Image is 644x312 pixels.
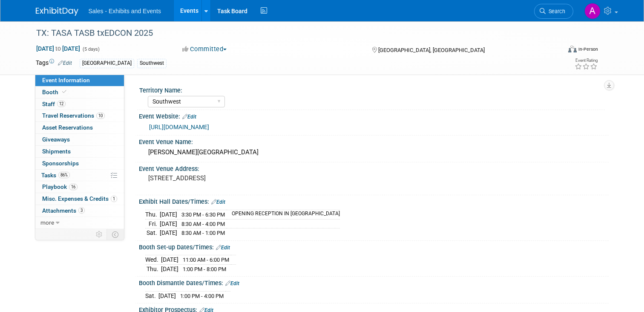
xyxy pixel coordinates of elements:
div: Exhibit Hall Dates/Times: [139,195,609,206]
td: [DATE] [160,228,177,237]
div: In-Person [578,46,598,52]
span: Booth [42,89,68,95]
span: 86% [58,172,70,178]
span: Sales - Exhibits and Events [89,8,161,14]
a: Tasks86% [35,170,124,181]
span: (5 days) [82,46,100,52]
div: Booth Set-up Dates/Times: [139,241,609,252]
a: Edit [182,114,196,120]
span: 16 [69,184,78,190]
span: 3:30 PM - 6:30 PM [181,211,225,218]
span: 10 [96,113,105,119]
td: Toggle Event Tabs [106,229,124,240]
td: [DATE] [158,291,176,300]
span: 1:00 PM - 4:00 PM [180,293,224,299]
span: Attachments [42,207,85,214]
a: Sponsorships [35,158,124,169]
a: [URL][DOMAIN_NAME] [149,124,209,130]
span: Search [546,8,565,14]
a: Asset Reservations [35,122,124,133]
span: 1 [111,196,117,202]
div: Event Rating [575,58,598,63]
span: Asset Reservations [42,124,93,131]
div: [PERSON_NAME][GEOGRAPHIC_DATA] [145,146,602,159]
div: Southwest [137,59,167,68]
span: 1:00 PM - 8:00 PM [183,266,226,272]
div: TX: TASA TASB txEDCON 2025 [33,26,550,41]
div: Event Website: [139,110,609,121]
span: 11:00 AM - 6:00 PM [183,257,229,263]
img: Ale Gonzalez [584,3,601,19]
td: Personalize Event Tab Strip [92,229,107,240]
a: Misc. Expenses & Credits1 [35,193,124,205]
span: Giveaways [42,136,70,143]
td: Wed. [145,255,161,265]
a: Edit [216,245,230,251]
span: 3 [78,207,85,214]
span: 8:30 AM - 4:00 PM [181,221,225,227]
div: Territory Name: [139,84,605,95]
span: Playbook [42,183,78,190]
td: Sat. [145,291,158,300]
span: Event Information [42,77,90,84]
span: Shipments [42,148,71,155]
td: Tags [36,58,72,68]
span: to [54,45,62,52]
i: Booth reservation complete [62,90,66,94]
a: Staff12 [35,98,124,110]
img: ExhibitDay [36,7,78,16]
td: [DATE] [160,210,177,219]
td: [DATE] [161,255,178,265]
a: Playbook16 [35,181,124,193]
span: more [40,219,54,226]
div: Event Venue Name: [139,136,609,146]
span: 12 [57,101,66,107]
span: 8:30 AM - 1:00 PM [181,230,225,236]
span: [DATE] [DATE] [36,45,80,52]
a: Edit [58,60,72,66]
button: Committed [179,45,230,54]
td: [DATE] [160,219,177,228]
a: Travel Reservations10 [35,110,124,121]
a: more [35,217,124,228]
a: Giveaways [35,134,124,145]
div: [GEOGRAPHIC_DATA] [80,59,134,68]
span: Tasks [41,172,70,179]
td: Sat. [145,228,160,237]
a: Booth [35,87,124,98]
div: Booth Dismantle Dates/Times: [139,277,609,288]
span: Sponsorships [42,160,79,167]
div: Event Venue Address: [139,162,609,173]
td: Thu. [145,264,161,273]
div: Event Format [515,44,598,57]
a: Attachments3 [35,205,124,217]
a: Event Information [35,75,124,86]
a: Edit [225,280,239,286]
span: Misc. Expenses & Credits [42,195,117,202]
span: [GEOGRAPHIC_DATA], [GEOGRAPHIC_DATA] [378,47,485,53]
span: Travel Reservations [42,112,105,119]
td: Fri. [145,219,160,228]
td: Thu. [145,210,160,219]
a: Shipments [35,146,124,157]
a: Edit [211,199,225,205]
pre: [STREET_ADDRESS] [148,174,325,182]
a: Search [534,4,573,19]
img: Format-Inperson.png [568,46,577,52]
td: OPENING RECEPTION IN [GEOGRAPHIC_DATA] [227,210,340,219]
td: [DATE] [161,264,178,273]
span: Staff [42,101,66,107]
